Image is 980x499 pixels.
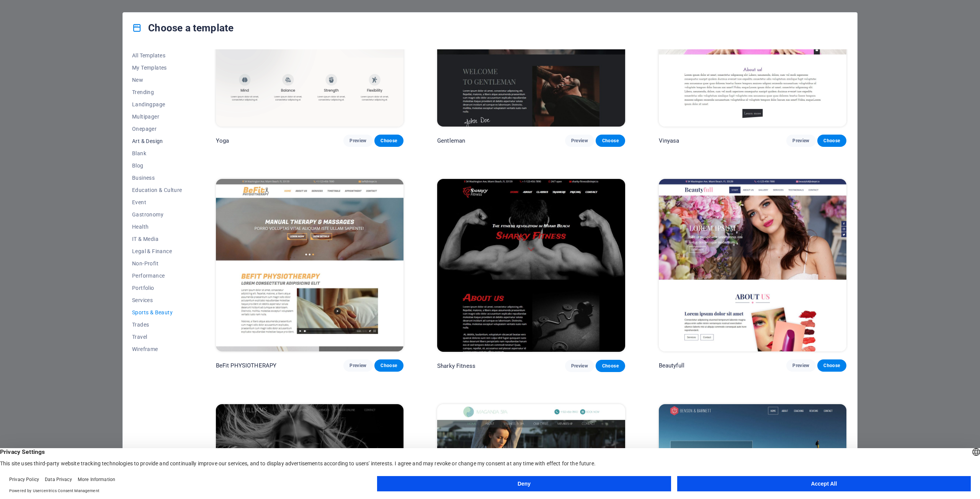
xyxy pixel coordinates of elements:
[792,362,809,369] span: Preview
[343,135,372,147] button: Preview
[132,74,182,86] button: New
[216,362,277,369] p: BeFit PHYSIOTHERAPY
[132,248,182,254] span: Legal & Finance
[132,306,182,319] button: Sports & Beauty
[132,196,182,208] button: Event
[571,363,588,369] span: Preview
[132,184,182,196] button: Education & Culture
[132,163,182,169] span: Blog
[132,343,182,355] button: Wireframe
[132,126,182,132] span: Onepager
[132,49,182,62] button: All Templates
[132,123,182,135] button: Onepager
[132,86,182,98] button: Trending
[132,233,182,245] button: IT & Media
[565,360,594,372] button: Preview
[437,137,465,145] p: Gentleman
[132,221,182,233] button: Health
[132,138,182,144] span: Art & Design
[132,309,182,315] span: Sports & Beauty
[132,322,182,328] span: Trades
[132,297,182,303] span: Services
[786,359,815,372] button: Preview
[437,362,475,370] p: Sharky Fitness
[132,199,182,205] span: Event
[216,137,229,145] p: Yoga
[786,135,815,147] button: Preview
[132,101,182,107] span: Landingpage
[132,22,234,34] h4: Choose a template
[381,138,397,144] span: Choose
[602,363,619,369] span: Choose
[132,208,182,221] button: Gastronomy
[216,179,403,352] img: BeFit PHYSIOTHERAPY
[132,257,182,270] button: Non-Profit
[132,62,182,74] button: My Templates
[132,273,182,279] span: Performance
[132,159,182,172] button: Blog
[132,114,182,120] span: Multipager
[132,187,182,193] span: Education & Culture
[132,52,182,59] span: All Templates
[132,98,182,111] button: Landingpage
[571,138,588,144] span: Preview
[823,138,840,144] span: Choose
[823,362,840,369] span: Choose
[817,359,846,372] button: Choose
[792,138,809,144] span: Preview
[132,224,182,230] span: Health
[817,135,846,147] button: Choose
[132,346,182,352] span: Wireframe
[132,294,182,306] button: Services
[596,360,625,372] button: Choose
[132,135,182,147] button: Art & Design
[132,111,182,123] button: Multipager
[132,147,182,159] button: Blank
[132,211,182,218] span: Gastronomy
[565,135,594,147] button: Preview
[132,282,182,294] button: Portfolio
[659,362,684,369] p: Beautyfull
[374,359,403,372] button: Choose
[132,65,182,71] span: My Templates
[132,245,182,257] button: Legal & Finance
[437,179,625,352] img: Sharky Fitness
[659,137,679,145] p: Vinyasa
[132,319,182,331] button: Trades
[132,175,182,181] span: Business
[132,77,182,83] span: New
[343,359,372,372] button: Preview
[602,138,619,144] span: Choose
[596,135,625,147] button: Choose
[132,89,182,95] span: Trending
[381,362,397,369] span: Choose
[659,179,846,352] img: Beautyfull
[132,150,182,156] span: Blank
[132,236,182,242] span: IT & Media
[374,135,403,147] button: Choose
[132,270,182,282] button: Performance
[132,331,182,343] button: Travel
[132,172,182,184] button: Business
[350,138,366,144] span: Preview
[132,334,182,340] span: Travel
[350,362,366,369] span: Preview
[132,285,182,291] span: Portfolio
[132,260,182,267] span: Non-Profit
